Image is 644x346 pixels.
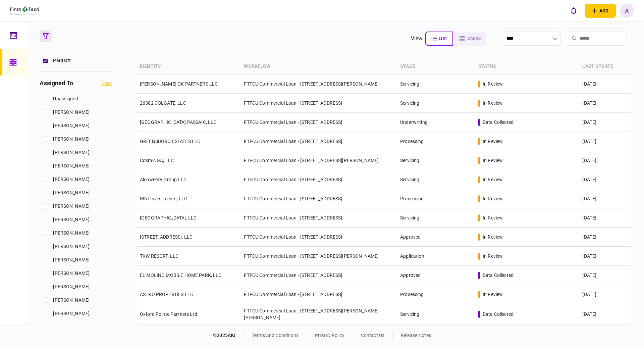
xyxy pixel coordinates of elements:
[140,100,186,106] a: 26382 COLGATE, LLC
[53,162,90,169] span: [PERSON_NAME]
[401,333,431,338] a: release notes
[53,95,78,102] span: unassigned
[240,75,397,94] td: FTFCU Commercial Loan - [STREET_ADDRESS][PERSON_NAME]
[483,272,514,279] div: data collected
[483,100,503,106] div: in review
[483,119,514,126] div: data collected
[483,81,503,87] div: in review
[483,138,503,145] div: in review
[397,247,475,266] td: Application
[579,94,631,113] td: [DATE]
[140,273,222,278] a: EL MOLINO MOBILE HOME PARK, LLC
[579,285,631,304] td: [DATE]
[240,285,397,304] td: FTFCU Commercial Loan - [STREET_ADDRESS]
[397,75,475,94] td: Servicing
[453,32,486,46] button: cards
[240,208,397,228] td: FTFCU Commercial Loan - [STREET_ADDRESS]
[585,4,616,18] button: open adding identity options
[579,75,631,94] td: [DATE]
[53,283,90,290] span: [PERSON_NAME]
[439,36,447,41] span: list
[53,243,90,250] span: [PERSON_NAME]
[397,151,475,170] td: Servicing
[397,59,475,75] th: stage
[240,94,397,113] td: FTFCU Commercial Loan - [STREET_ADDRESS]
[140,139,200,144] a: GREENSBORO ESTATES LLC
[140,81,218,87] a: [PERSON_NAME] OK PARTNERS LLC
[240,189,397,208] td: FTFCU Commercial Loan - [STREET_ADDRESS]
[397,170,475,189] td: Servicing
[397,266,475,285] td: Approved
[53,189,90,196] span: [PERSON_NAME]
[397,304,475,325] td: Servicing
[579,113,631,132] td: [DATE]
[483,157,503,164] div: in review
[483,176,503,183] div: in review
[240,113,397,132] td: FTFCU Commercial Loan - [STREET_ADDRESS]
[397,285,475,304] td: Processing
[397,132,475,151] td: Processing
[579,132,631,151] td: [DATE]
[397,228,475,247] td: Approved
[53,216,90,223] span: [PERSON_NAME]
[397,208,475,228] td: Servicing
[252,333,299,338] a: terms and conditions
[475,59,579,75] th: status
[579,266,631,285] td: [DATE]
[579,189,631,208] td: [DATE]
[53,109,90,116] span: [PERSON_NAME]
[140,253,178,259] a: TKW RESORT, LLC
[361,333,384,338] a: contact us
[579,228,631,247] td: [DATE]
[567,4,581,18] button: open notifications list
[240,59,397,75] th: workflow
[579,151,631,170] td: [DATE]
[579,304,631,325] td: [DATE]
[483,253,503,259] div: in review
[315,333,344,338] a: privacy policy
[213,332,244,339] div: © 2025 AIO
[140,196,187,201] a: IBNI Investments, LLC
[53,136,90,143] span: [PERSON_NAME]
[240,266,397,285] td: FTFCU Commercial Loan - [STREET_ADDRESS]
[53,256,90,263] span: [PERSON_NAME]
[483,311,514,317] div: data collected
[579,59,631,75] th: last update
[53,203,90,210] span: [PERSON_NAME]
[140,292,193,297] a: ASTRO PROPERTIES LLC
[140,158,174,163] a: Cosmic GA, LLC
[53,297,90,304] span: [PERSON_NAME]
[53,176,90,183] span: [PERSON_NAME]
[240,304,397,325] td: FTFCU Commercial Loan - [STREET_ADDRESS][PERSON_NAME][PERSON_NAME]
[53,230,90,237] span: [PERSON_NAME]
[10,6,40,15] img: client company logo
[53,149,90,156] span: [PERSON_NAME]
[40,80,73,86] h3: assigned to
[620,4,634,18] button: A
[397,189,475,208] td: Processing
[140,177,186,182] a: Alcoweezy Group LLC
[140,215,197,220] a: [GEOGRAPHIC_DATA], LLC
[483,234,503,240] div: in review
[137,59,240,75] th: identity
[53,57,71,64] span: Paid Off
[397,94,475,113] td: Servicing
[140,311,199,317] a: Oxford Pointe Partners Ltd.
[53,122,90,129] span: [PERSON_NAME]
[411,35,423,43] div: view
[483,195,503,202] div: in review
[240,132,397,151] td: FTFCU Commercial Loan - [STREET_ADDRESS]
[579,170,631,189] td: [DATE]
[240,228,397,247] td: FTFCU Commercial Loan - [STREET_ADDRESS]
[53,270,90,277] span: [PERSON_NAME]
[102,81,112,86] button: clear
[140,119,217,125] a: [GEOGRAPHIC_DATA] PASSAIC, LLC
[579,208,631,228] td: [DATE]
[483,214,503,221] div: in review
[425,32,453,46] button: list
[240,247,397,266] td: FTFCU Commercial Loan - [STREET_ADDRESS][PERSON_NAME]
[240,151,397,170] td: FTFCU Commercial Loan - [STREET_ADDRESS][PERSON_NAME]
[140,234,193,240] a: [STREET_ADDRESS], LLC
[579,247,631,266] td: [DATE]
